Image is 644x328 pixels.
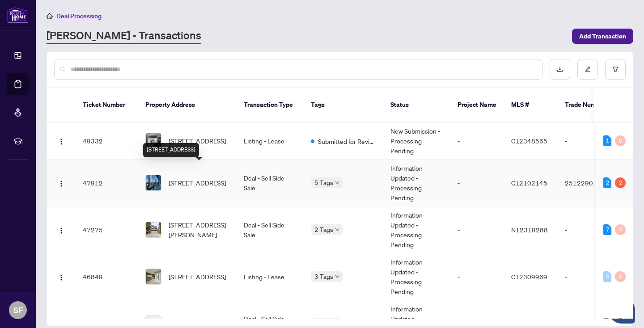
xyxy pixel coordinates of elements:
[58,180,65,187] img: Logo
[504,88,558,122] th: MLS #
[146,175,161,190] img: thumbnail-img
[450,160,504,206] td: -
[511,226,548,234] span: N12319288
[169,136,226,146] span: [STREET_ADDRESS]
[603,135,611,146] div: 1
[7,7,29,23] img: logo
[511,137,547,145] span: C12348565
[585,66,591,72] span: edit
[615,271,626,282] div: 0
[54,176,68,190] button: Logo
[76,206,138,253] td: 47275
[54,223,68,237] button: Logo
[314,224,333,235] span: 2 Tags
[54,134,68,148] button: Logo
[335,274,339,279] span: down
[615,177,626,188] div: 2
[314,177,333,188] span: 5 Tags
[13,304,23,316] span: SF
[383,253,450,300] td: Information Updated - Processing Pending
[572,29,633,44] button: Add Transaction
[558,160,620,206] td: 2512290
[383,206,450,253] td: Information Updated - Processing Pending
[511,273,547,281] span: C12309969
[579,29,626,43] span: Add Transaction
[237,88,304,122] th: Transaction Type
[577,59,598,80] button: edit
[47,28,201,44] a: [PERSON_NAME] - Transactions
[450,206,504,253] td: -
[58,274,65,281] img: Logo
[383,88,450,122] th: Status
[314,271,333,282] span: 3 Tags
[76,253,138,300] td: 46849
[58,138,65,145] img: Logo
[318,136,376,146] span: Submitted for Review
[76,88,138,122] th: Ticket Number
[615,224,626,235] div: 0
[558,122,620,160] td: -
[237,253,304,300] td: Listing - Lease
[169,220,229,240] span: [STREET_ADDRESS][PERSON_NAME]
[304,88,383,122] th: Tags
[550,59,570,80] button: download
[603,271,611,282] div: 0
[146,269,161,284] img: thumbnail-img
[558,88,620,122] th: Trade Number
[450,122,504,160] td: -
[237,206,304,253] td: Deal - Sell Side Sale
[169,178,226,188] span: [STREET_ADDRESS]
[511,179,547,187] span: C12102145
[615,135,626,146] div: 0
[58,227,65,234] img: Logo
[54,269,68,284] button: Logo
[605,59,626,80] button: filter
[450,88,504,122] th: Project Name
[558,206,620,253] td: -
[56,12,102,20] span: Deal Processing
[237,160,304,206] td: Deal - Sell Side Sale
[146,133,161,148] img: thumbnail-img
[450,253,504,300] td: -
[237,122,304,160] td: Listing - Lease
[143,143,199,157] div: [STREET_ADDRESS]
[558,253,620,300] td: -
[612,66,619,72] span: filter
[335,181,339,185] span: down
[383,160,450,206] td: Information Updated - Processing Pending
[146,222,161,237] img: thumbnail-img
[138,88,237,122] th: Property Address
[47,13,53,19] span: home
[76,160,138,206] td: 47912
[383,122,450,160] td: New Submission - Processing Pending
[335,227,339,232] span: down
[557,66,563,72] span: download
[603,177,611,188] div: 2
[603,224,611,235] div: 7
[169,272,226,282] span: [STREET_ADDRESS]
[76,122,138,160] td: 49332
